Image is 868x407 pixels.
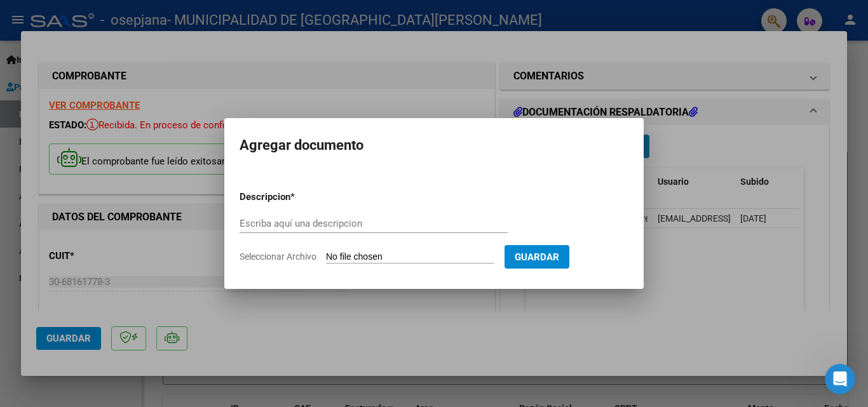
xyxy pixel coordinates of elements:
iframe: Intercom live chat [825,364,855,394]
span: Guardar [515,251,559,263]
span: Seleccionar Archivo [240,251,316,262]
button: Guardar [505,245,569,269]
p: Descripcion [240,190,356,204]
h2: Agregar documento [240,133,628,157]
